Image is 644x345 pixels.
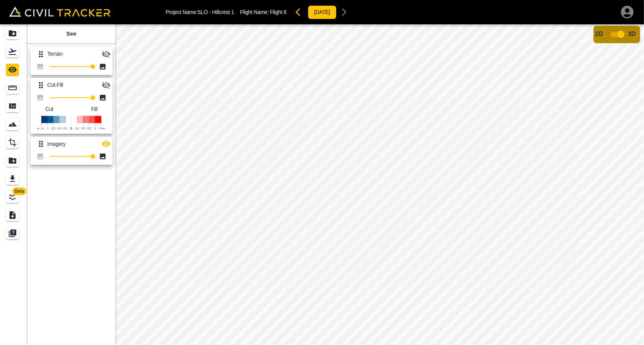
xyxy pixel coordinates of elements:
[628,31,636,37] span: 3D
[595,31,603,37] span: 2D
[240,9,286,15] p: Flight Name:
[9,6,110,17] img: Civil Tracker
[166,9,234,15] p: Project Name: SLO - Hillcrest 1
[270,9,286,15] span: Flight 8
[308,5,337,19] button: [DATE]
